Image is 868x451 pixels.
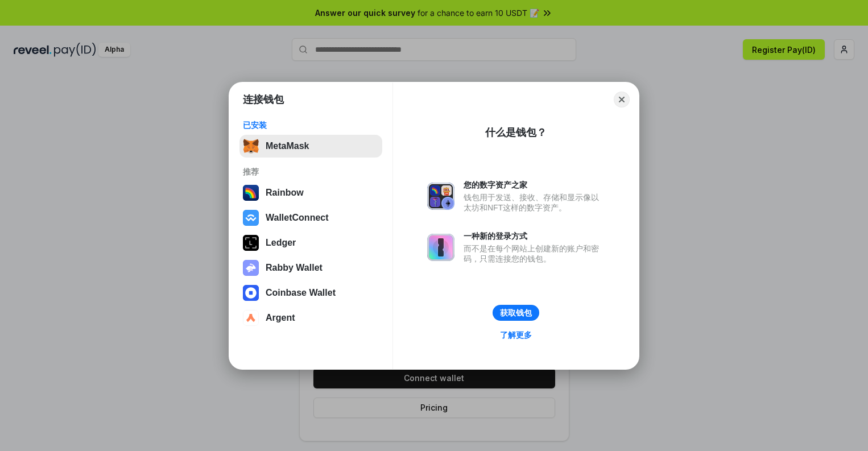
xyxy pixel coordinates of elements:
div: 钱包用于发送、接收、存储和显示像以太坊和NFT这样的数字资产。 [464,192,605,213]
div: 已安装 [243,120,379,130]
button: Ledger [239,231,382,254]
img: svg+xml,%3Csvg%20width%3D%22120%22%20height%3D%22120%22%20viewBox%3D%220%200%20120%20120%22%20fil... [243,185,259,201]
div: Argent [266,313,295,323]
div: WalletConnect [266,213,329,223]
img: svg+xml,%3Csvg%20fill%3D%22none%22%20height%3D%2233%22%20viewBox%3D%220%200%2035%2033%22%20width%... [243,138,259,154]
div: 而不是在每个网站上创建新的账户和密码，只需连接您的钱包。 [464,243,605,264]
div: Rabby Wallet [266,263,323,273]
div: Rainbow [266,188,304,198]
div: 什么是钱包？ [485,126,547,139]
div: Ledger [266,238,296,248]
img: svg+xml,%3Csvg%20xmlns%3D%22http%3A%2F%2Fwww.w3.org%2F2000%2Fsvg%22%20fill%3D%22none%22%20viewBox... [427,183,454,210]
button: WalletConnect [239,206,382,229]
img: svg+xml,%3Csvg%20xmlns%3D%22http%3A%2F%2Fwww.w3.org%2F2000%2Fsvg%22%20fill%3D%22none%22%20viewBox... [243,260,259,276]
button: Rabby Wallet [239,256,382,279]
img: svg+xml,%3Csvg%20width%3D%2228%22%20height%3D%2228%22%20viewBox%3D%220%200%2028%2028%22%20fill%3D... [243,210,259,226]
img: svg+xml,%3Csvg%20width%3D%2228%22%20height%3D%2228%22%20viewBox%3D%220%200%2028%2028%22%20fill%3D... [243,285,259,301]
button: Argent [239,307,382,329]
div: 一种新的登录方式 [464,231,605,241]
button: Coinbase Wallet [239,282,382,304]
a: 了解更多 [493,328,539,342]
h1: 连接钱包 [243,93,284,106]
div: 获取钱包 [500,308,532,318]
div: MetaMask [266,141,309,151]
button: MetaMask [239,135,382,158]
div: 推荐 [243,167,379,177]
div: 了解更多 [500,330,532,340]
img: svg+xml,%3Csvg%20width%3D%2228%22%20height%3D%2228%22%20viewBox%3D%220%200%2028%2028%22%20fill%3D... [243,310,259,326]
button: Close [614,92,630,107]
div: 您的数字资产之家 [464,180,605,190]
button: Rainbow [239,181,382,204]
button: 获取钱包 [493,305,539,321]
img: svg+xml,%3Csvg%20xmlns%3D%22http%3A%2F%2Fwww.w3.org%2F2000%2Fsvg%22%20width%3D%2228%22%20height%3... [243,235,259,251]
img: svg+xml,%3Csvg%20xmlns%3D%22http%3A%2F%2Fwww.w3.org%2F2000%2Fsvg%22%20fill%3D%22none%22%20viewBox... [427,234,454,261]
div: Coinbase Wallet [266,288,336,298]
